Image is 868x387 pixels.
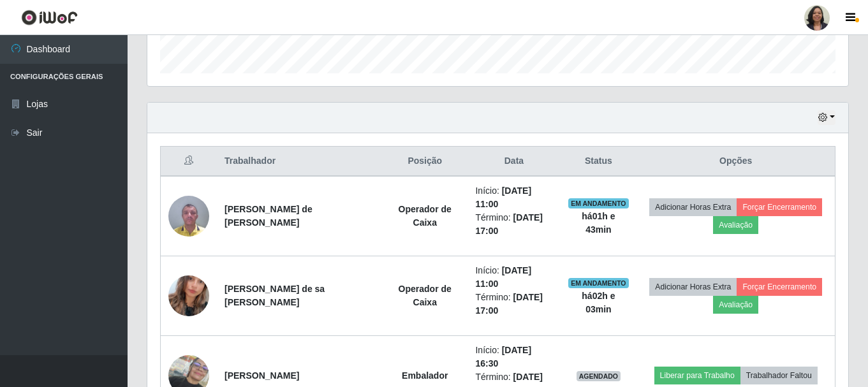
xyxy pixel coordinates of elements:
[649,278,737,296] button: Adicionar Horas Extra
[636,147,835,177] th: Opções
[560,147,636,177] th: Status
[475,265,531,289] time: [DATE] 11:00
[568,278,629,288] span: EM ANDAMENTO
[168,259,209,332] img: 1743766773792.jpeg
[577,371,621,381] span: AGENDADO
[467,147,560,177] th: Data
[713,296,758,314] button: Avaliação
[402,370,448,381] strong: Embalador
[568,198,629,208] span: EM ANDAMENTO
[168,189,209,243] img: 1734563088725.jpeg
[21,10,78,26] img: CoreUI Logo
[224,204,313,228] strong: [PERSON_NAME] de [PERSON_NAME]
[713,216,758,234] button: Avaliação
[399,284,452,307] strong: Operador de Caixa
[224,284,325,307] strong: [PERSON_NAME] de sa [PERSON_NAME]
[475,345,531,369] time: [DATE] 16:30
[649,198,737,216] button: Adicionar Horas Extra
[475,344,552,370] li: Início:
[224,370,299,381] strong: [PERSON_NAME]
[737,278,822,296] button: Forçar Encerramento
[399,204,452,228] strong: Operador de Caixa
[475,264,552,291] li: Início:
[582,291,615,314] strong: há 02 h e 03 min
[740,367,818,384] button: Trabalhador Faltou
[475,291,552,318] li: Término:
[475,211,552,238] li: Término:
[654,367,740,384] button: Liberar para Trabalho
[737,198,822,216] button: Forçar Encerramento
[382,147,467,177] th: Posição
[582,211,615,235] strong: há 01 h e 43 min
[217,147,382,177] th: Trabalhador
[475,186,531,209] time: [DATE] 11:00
[475,184,552,211] li: Início:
